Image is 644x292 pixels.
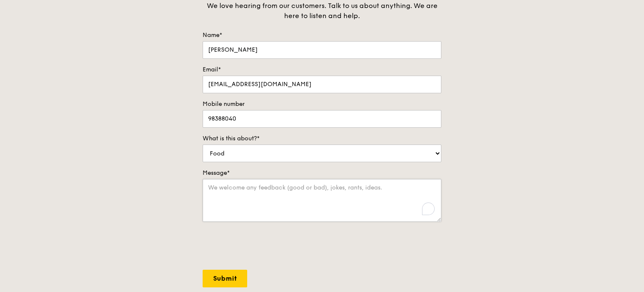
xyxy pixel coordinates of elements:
[203,31,441,39] label: Name*
[203,230,330,263] iframe: reCAPTCHA
[203,179,441,222] textarea: To enrich screen reader interactions, please activate Accessibility in Grammarly extension settings
[203,100,441,108] label: Mobile number
[203,270,247,287] input: Submit
[203,169,441,177] label: Message*
[203,1,441,21] div: We love hearing from our customers. Talk to us about anything. We are here to listen and help.
[203,134,441,143] label: What is this about?*
[203,66,441,74] label: Email*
